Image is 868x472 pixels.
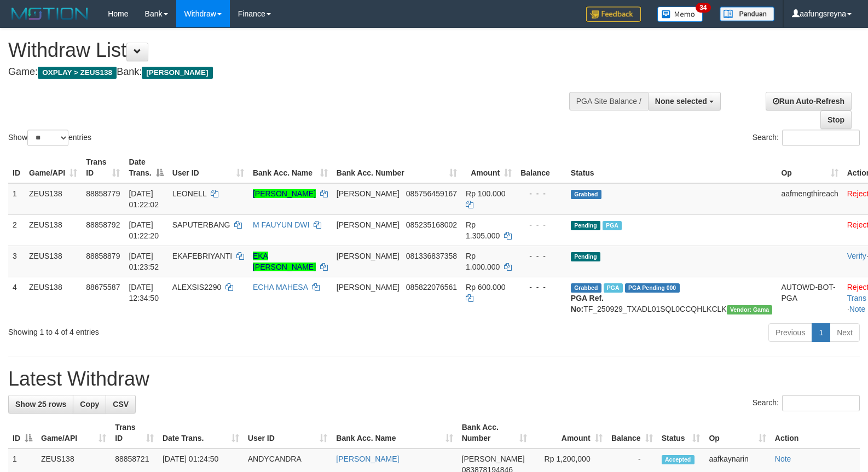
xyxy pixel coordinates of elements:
[25,214,82,246] td: ZEUS138
[847,252,866,260] a: Verify
[8,368,860,390] h1: Latest Withdraw
[172,220,230,229] span: SAPUTERBANG
[82,152,124,183] th: Trans ID: activate to sort column ascending
[782,395,860,411] input: Search:
[86,189,120,198] span: 88858779
[466,189,505,198] span: Rp 100.000
[332,417,457,448] th: Bank Acc. Name: activate to sort column ascending
[466,283,505,292] span: Rp 600.000
[106,395,136,413] a: CSV
[8,5,91,22] img: MOTION_logo.png
[111,417,158,448] th: Trans ID: activate to sort column ascending
[812,323,830,342] a: 1
[8,214,25,246] td: 2
[168,152,248,183] th: User ID: activate to sort column ascending
[406,189,457,198] span: Copy 085756459167 to clipboard
[8,130,91,146] label: Show entries
[248,152,332,183] th: Bank Acc. Name: activate to sort column ascending
[158,417,244,448] th: Date Trans.: activate to sort column ascending
[849,305,866,313] a: Note
[775,454,791,463] a: Note
[657,7,703,22] img: Button%20Memo.svg
[124,152,167,183] th: Date Trans.: activate to sort column descending
[8,277,25,319] td: 4
[337,220,400,229] span: [PERSON_NAME]
[337,283,400,292] span: [PERSON_NAME]
[253,189,316,198] a: [PERSON_NAME]
[86,220,120,229] span: 88858792
[8,183,25,215] td: 1
[129,283,159,302] span: [DATE] 12:34:50
[727,305,773,314] span: Vendor URL: https://trx31.1velocity.biz
[37,417,111,448] th: Game/API: activate to sort column ascending
[25,183,82,215] td: ZEUS138
[406,220,457,229] span: Copy 085235168002 to clipboard
[531,417,606,448] th: Amount: activate to sort column ascending
[15,400,66,409] span: Show 25 rows
[704,417,770,448] th: Op: activate to sort column ascending
[25,277,82,319] td: ZEUS138
[332,152,461,183] th: Bank Acc. Number: activate to sort column ascending
[571,190,601,199] span: Grabbed
[696,3,710,13] span: 34
[462,454,525,463] span: [PERSON_NAME]
[820,110,852,129] a: Stop
[768,323,812,342] a: Previous
[253,252,316,271] a: EKA [PERSON_NAME]
[720,7,774,21] img: panduan.png
[337,189,400,198] span: [PERSON_NAME]
[604,283,623,293] span: Marked by aafpengsreynich
[336,454,399,463] a: [PERSON_NAME]
[520,219,562,230] div: - - -
[571,283,601,293] span: Grabbed
[520,188,562,199] div: - - -
[86,252,120,260] span: 88858879
[8,417,37,448] th: ID: activate to sort column descending
[8,246,25,277] td: 3
[777,152,842,183] th: Op: activate to sort column ascending
[8,67,568,78] h4: Game: Bank:
[8,39,568,61] h1: Withdraw List
[466,252,500,271] span: Rp 1.000.000
[244,417,332,448] th: User ID: activate to sort column ascending
[777,183,842,215] td: aafmengthireach
[520,250,562,261] div: - - -
[648,92,721,110] button: None selected
[172,189,207,198] span: LEONELL
[516,152,566,183] th: Balance
[586,7,641,22] img: Feedback.jpg
[569,92,648,110] div: PGA Site Balance /
[603,221,622,230] span: Marked by aafkaynarin
[73,395,106,413] a: Copy
[571,221,600,230] span: Pending
[607,417,657,448] th: Balance: activate to sort column ascending
[753,130,860,146] label: Search:
[830,323,860,342] a: Next
[113,400,129,409] span: CSV
[406,252,457,260] span: Copy 081336837358 to clipboard
[172,252,232,260] span: EKAFEBRIYANTI
[27,130,68,146] select: Showentries
[777,277,842,319] td: AUTOWD-BOT-PGA
[782,130,860,146] input: Search:
[38,67,117,79] span: OXPLAY > ZEUS138
[458,417,532,448] th: Bank Acc. Number: activate to sort column ascending
[25,246,82,277] td: ZEUS138
[461,152,516,183] th: Amount: activate to sort column ascending
[406,283,457,292] span: Copy 085822076561 to clipboard
[520,282,562,293] div: - - -
[129,189,159,209] span: [DATE] 01:22:02
[657,417,705,448] th: Status: activate to sort column ascending
[129,252,159,271] span: [DATE] 01:23:52
[129,220,159,240] span: [DATE] 01:22:20
[142,67,212,79] span: [PERSON_NAME]
[8,395,73,413] a: Show 25 rows
[80,400,99,409] span: Copy
[566,152,777,183] th: Status
[625,283,680,293] span: PGA Pending
[766,92,852,110] a: Run Auto-Refresh
[571,252,600,261] span: Pending
[662,455,695,464] span: Accepted
[8,152,25,183] th: ID
[253,283,308,292] a: ECHA MAHESA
